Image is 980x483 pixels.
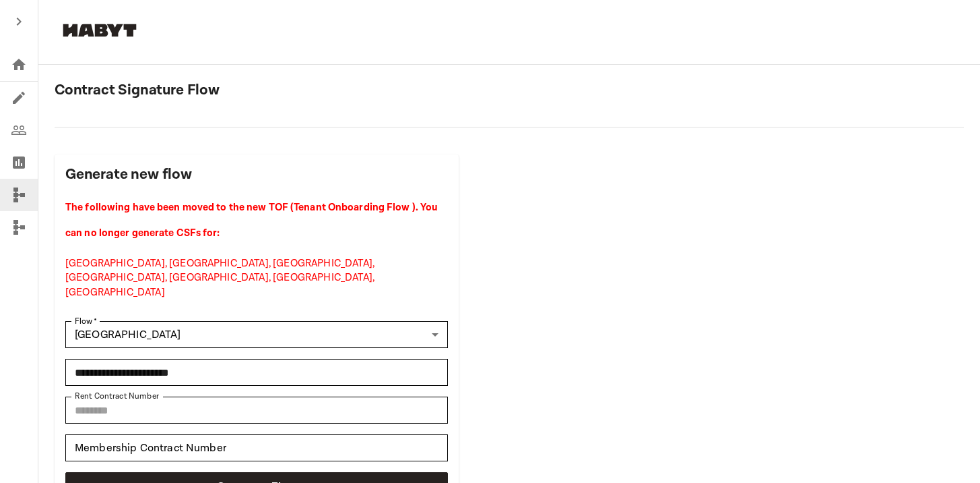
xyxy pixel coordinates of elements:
[59,24,140,37] img: Habyt
[75,391,159,402] label: Rent Contract Number
[65,165,448,184] h2: Generate new flow
[65,321,448,348] div: [GEOGRAPHIC_DATA]
[65,195,448,246] h4: The following have been moved to the new TOF (Tenant Onboarding Flow ). You can no longer generat...
[75,315,98,327] label: Flow
[65,256,448,300] p: [GEOGRAPHIC_DATA], [GEOGRAPHIC_DATA], [GEOGRAPHIC_DATA], [GEOGRAPHIC_DATA], [GEOGRAPHIC_DATA], [G...
[55,81,964,100] h2: Contract Signature Flow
